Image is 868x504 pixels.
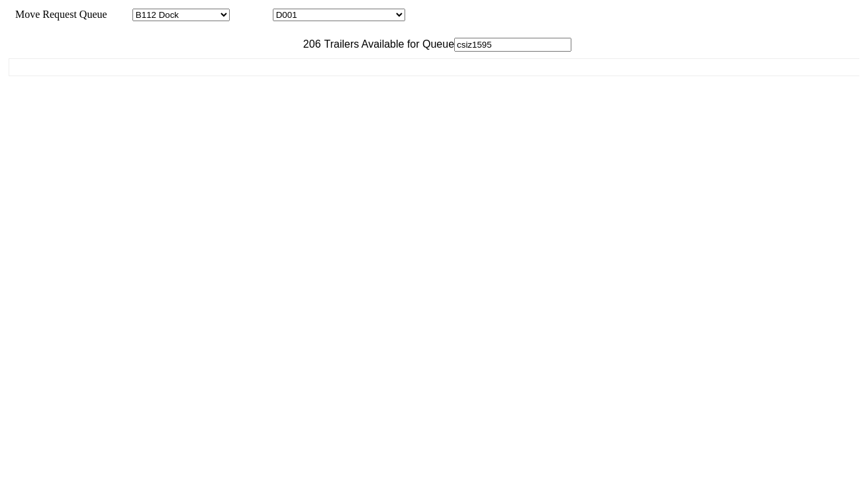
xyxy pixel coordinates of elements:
[232,9,270,20] span: Location
[109,9,130,20] span: Area
[321,38,455,50] span: Trailers Available for Queue
[297,38,321,50] span: 206
[9,9,107,20] span: Move Request Queue
[454,38,571,52] input: Filter Available Trailers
